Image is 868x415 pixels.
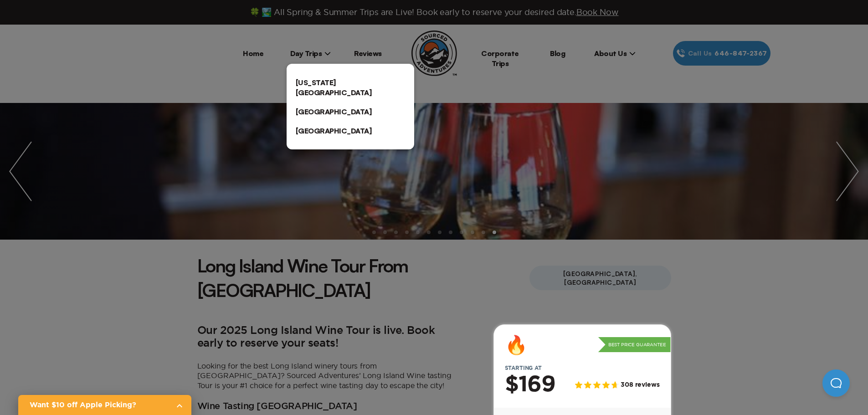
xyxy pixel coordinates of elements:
span: 308 reviews [621,381,659,389]
a: [GEOGRAPHIC_DATA] [287,102,414,121]
a: [US_STATE][GEOGRAPHIC_DATA] [287,73,414,102]
a: Want $10 off Apple Picking? [18,395,191,415]
p: Best Price Guarantee [598,337,671,353]
h2: Want $10 off Apple Picking? [30,400,169,410]
h2: $169 [505,373,555,397]
iframe: Help Scout Beacon - Open [822,369,850,397]
a: [GEOGRAPHIC_DATA] [287,121,414,140]
span: Starting at [494,365,553,371]
div: 🔥 [505,336,528,354]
